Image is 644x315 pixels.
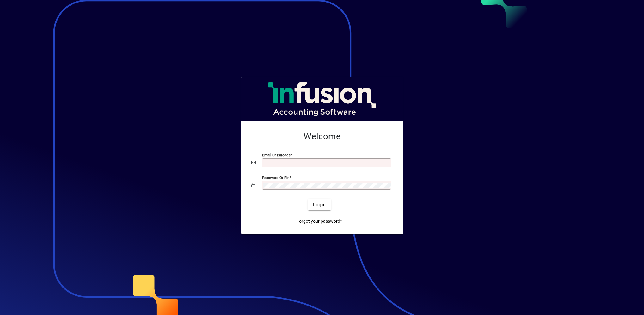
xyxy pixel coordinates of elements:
[262,175,289,180] mat-label: Password or Pin
[251,131,393,142] h2: Welcome
[313,202,326,208] span: Login
[262,153,291,157] mat-label: Email or Barcode
[308,199,331,210] button: Login
[294,215,345,227] a: Forgot your password?
[297,218,342,225] span: Forgot your password?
